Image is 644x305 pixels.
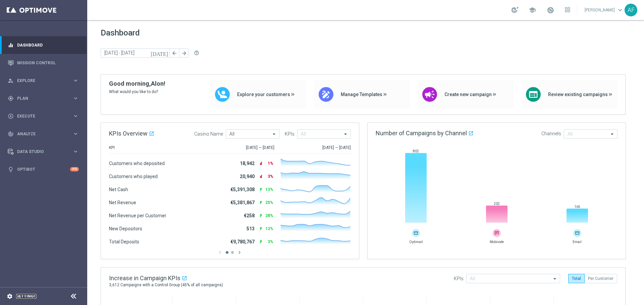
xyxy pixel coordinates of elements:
div: AF [625,4,637,16]
div: Optibot [8,160,79,178]
i: settings [7,293,13,299]
div: Plan [8,95,72,101]
i: play_circle_outline [8,113,14,119]
button: person_search Explore keyboard_arrow_right [7,78,79,83]
span: Explore [17,79,72,83]
i: keyboard_arrow_right [72,148,79,155]
i: lightbulb [8,166,14,172]
div: Data Studio [8,149,72,155]
button: Mission Control [7,60,79,66]
i: person_search [8,78,14,84]
a: Optibot [17,160,70,178]
a: Dashboard [17,36,79,54]
div: Mission Control [8,54,79,72]
i: keyboard_arrow_right [72,77,79,84]
span: Analyze [17,132,72,136]
i: keyboard_arrow_right [72,131,79,137]
span: Execute [17,114,72,118]
button: track_changes Analyze keyboard_arrow_right [7,131,79,137]
button: lightbulb Optibot +10 [7,167,79,172]
button: gps_fixed Plan keyboard_arrow_right [7,96,79,101]
i: equalizer [8,42,14,48]
i: keyboard_arrow_right [72,113,79,119]
span: Plan [17,96,72,100]
div: Execute [8,113,72,119]
a: Mission Control [17,54,79,72]
button: Data Studio keyboard_arrow_right [7,149,79,154]
div: Explore [8,78,72,84]
a: [PERSON_NAME]keyboard_arrow_down [584,5,625,15]
div: +10 [70,167,79,171]
span: school [529,6,536,14]
i: gps_fixed [8,95,14,101]
button: equalizer Dashboard [7,43,79,48]
i: track_changes [8,131,14,137]
a: Settings [16,294,37,298]
span: Data Studio [17,150,72,154]
button: play_circle_outline Execute keyboard_arrow_right [7,113,79,119]
span: keyboard_arrow_down [616,6,624,14]
i: keyboard_arrow_right [72,95,79,101]
div: Analyze [8,131,72,137]
div: Dashboard [8,36,79,54]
